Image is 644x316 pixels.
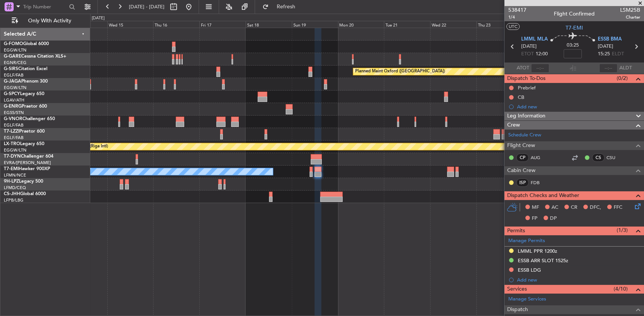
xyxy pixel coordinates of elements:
[507,112,545,120] span: Leg Information
[4,67,18,71] span: G-SIRS
[620,14,640,20] span: Charter
[518,257,568,264] div: ESSB ARR SLOT 1525z
[4,47,27,53] a: EGGW/LTN
[517,277,640,283] div: Add new
[4,60,27,66] a: EGNR/CEG
[532,204,539,211] span: MF
[4,129,45,134] a: T7-LZZIPraetor 600
[4,129,19,134] span: T7-LZZI
[4,179,43,184] a: 9H-LPZLegacy 500
[517,103,640,110] div: Add new
[517,64,529,72] span: ATOT
[4,79,21,84] span: G-JAGA
[606,154,624,161] a: CSU
[598,36,622,43] span: ESSB BMA
[8,15,82,27] button: Only With Activity
[292,21,338,28] div: Sun 19
[355,66,445,77] div: Planned Maint Oxford ([GEOGRAPHIC_DATA])
[4,172,26,178] a: LFMN/NCE
[508,6,526,14] span: 538417
[567,42,579,49] span: 03:25
[246,21,292,28] div: Sat 18
[4,117,22,121] span: G-VNOR
[129,3,165,10] span: [DATE] - [DATE]
[4,79,48,84] a: G-JAGAPhenom 300
[518,267,541,273] div: ESSB LDG
[476,21,523,28] div: Thu 23
[4,142,20,146] span: LX-TRO
[4,92,44,96] a: G-SPCYLegacy 650
[4,110,24,116] a: EGSS/STN
[518,94,524,100] div: CB
[338,21,384,28] div: Mon 20
[4,54,66,59] a: G-GARECessna Citation XLS+
[4,192,46,196] a: CS-JHHGlobal 6000
[507,285,527,294] span: Services
[516,178,529,187] div: ISP
[384,21,430,28] div: Tue 21
[508,296,546,303] a: Manage Services
[612,50,624,58] span: ELDT
[4,92,20,96] span: G-SPCY
[590,204,601,211] span: DFC,
[4,104,22,109] span: G-ENRG
[4,42,23,46] span: G-FOMO
[521,50,534,58] span: ETOT
[507,74,545,83] span: Dispatch To-Dos
[617,74,628,82] span: (0/2)
[592,153,605,162] div: CS
[4,67,47,71] a: G-SIRSCitation Excel
[23,1,67,13] input: Trip Number
[518,248,557,254] div: LMML PPR 1200z
[536,50,548,58] span: 12:00
[4,192,20,196] span: CS-JHH
[4,42,49,46] a: G-FOMOGlobal 6000
[4,142,44,146] a: LX-TROLegacy 650
[552,204,558,211] span: AC
[153,21,199,28] div: Thu 16
[4,154,53,159] a: T7-DYNChallenger 604
[531,64,549,73] input: --:--
[4,117,55,121] a: G-VNORChallenger 650
[598,50,610,58] span: 15:25
[4,122,24,128] a: EGLF/FAB
[270,4,302,9] span: Refresh
[507,227,525,235] span: Permits
[4,167,50,171] a: T7-EMIHawker 900XP
[550,215,557,222] span: DP
[259,1,304,13] button: Refresh
[4,185,26,191] a: LFMD/CEQ
[4,167,19,171] span: T7-EMI
[4,160,51,166] a: EVRA/[PERSON_NAME]
[4,104,47,109] a: G-ENRGPraetor 600
[507,166,536,175] span: Cabin Crew
[518,84,536,91] div: Prebrief
[617,226,628,234] span: (1/3)
[532,215,537,222] span: FP
[571,204,577,211] span: CR
[4,179,19,184] span: 9H-LPZ
[4,135,24,141] a: EGLF/FAB
[4,147,27,153] a: EGGW/LTN
[620,6,640,14] span: LSM25B
[508,131,541,139] a: Schedule Crew
[4,72,24,78] a: EGLF/FAB
[107,21,154,28] div: Wed 15
[4,154,21,159] span: T7-DYN
[598,43,613,50] span: [DATE]
[507,141,535,150] span: Flight Crew
[554,10,595,18] div: Flight Confirmed
[507,121,520,130] span: Crew
[20,18,80,23] span: Only With Activity
[516,153,529,162] div: CP
[614,204,622,211] span: FFC
[4,85,27,91] a: EGGW/LTN
[507,305,528,314] span: Dispatch
[4,97,24,103] a: LGAV/ATH
[507,191,579,200] span: Dispatch Checks and Weather
[92,15,105,22] div: [DATE]
[614,285,628,293] span: (4/10)
[199,21,246,28] div: Fri 17
[531,154,548,161] a: AUG
[508,237,545,245] a: Manage Permits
